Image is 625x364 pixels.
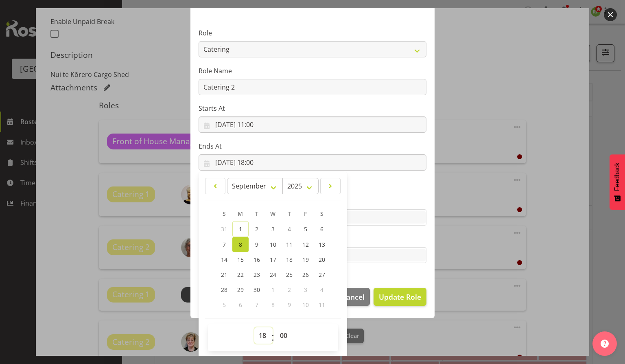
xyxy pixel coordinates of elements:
[199,28,426,38] label: Role
[304,286,307,294] span: 3
[379,292,421,302] span: Update Role
[239,301,242,309] span: 6
[601,340,609,348] img: help-xxl-2.png
[336,288,369,306] button: Cancel
[320,210,323,217] span: S
[249,282,265,297] a: 30
[199,154,426,171] input: Click to select...
[255,225,258,233] span: 2
[265,221,281,237] a: 3
[265,267,281,282] a: 24
[314,237,330,252] a: 13
[255,210,258,217] span: T
[253,286,260,294] span: 30
[249,267,265,282] a: 23
[320,286,323,294] span: 4
[249,221,265,237] a: 2
[271,225,275,233] span: 3
[270,241,276,248] span: 10
[221,256,227,263] span: 14
[221,225,227,233] span: 31
[286,241,293,248] span: 11
[223,301,226,309] span: 5
[319,271,325,278] span: 27
[281,267,297,282] a: 25
[614,162,621,191] span: Feedback
[232,221,249,237] a: 1
[238,210,243,217] span: M
[199,103,426,113] label: Starts At
[297,267,314,282] a: 26
[271,301,275,309] span: 8
[239,241,242,248] span: 8
[253,256,260,263] span: 16
[288,301,291,309] span: 9
[239,225,242,233] span: 1
[271,327,274,348] span: :
[320,225,323,233] span: 6
[302,241,309,248] span: 12
[304,210,307,217] span: F
[216,237,232,252] a: 7
[304,225,307,233] span: 5
[281,221,297,237] a: 4
[237,286,244,294] span: 29
[221,271,227,278] span: 21
[286,256,293,263] span: 18
[232,282,249,297] a: 29
[232,237,249,252] a: 8
[302,301,309,309] span: 10
[302,271,309,278] span: 26
[265,237,281,252] a: 10
[216,282,232,297] a: 28
[255,241,258,248] span: 9
[232,252,249,267] a: 15
[288,225,291,233] span: 4
[270,210,275,217] span: W
[281,252,297,267] a: 18
[314,221,330,237] a: 6
[288,210,291,217] span: T
[249,252,265,267] a: 16
[286,271,293,278] span: 25
[232,267,249,282] a: 22
[342,292,365,302] span: Cancel
[319,256,325,263] span: 20
[288,286,291,294] span: 2
[199,141,426,151] label: Ends At
[297,221,314,237] a: 5
[319,241,325,248] span: 13
[270,271,276,278] span: 24
[314,252,330,267] a: 20
[281,237,297,252] a: 11
[199,66,426,76] label: Role Name
[223,210,226,217] span: S
[216,267,232,282] a: 21
[199,79,426,95] input: E.g. Waiter 1
[297,252,314,267] a: 19
[265,252,281,267] a: 17
[297,237,314,252] a: 12
[319,301,325,309] span: 11
[253,271,260,278] span: 23
[302,256,309,263] span: 19
[610,154,625,210] button: Feedback - Show survey
[249,237,265,252] a: 9
[314,267,330,282] a: 27
[270,256,276,263] span: 17
[255,301,258,309] span: 7
[271,286,275,294] span: 1
[237,271,244,278] span: 22
[374,288,426,306] button: Update Role
[199,116,426,133] input: Click to select...
[221,286,227,294] span: 28
[223,241,226,248] span: 7
[237,256,244,263] span: 15
[216,252,232,267] a: 14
